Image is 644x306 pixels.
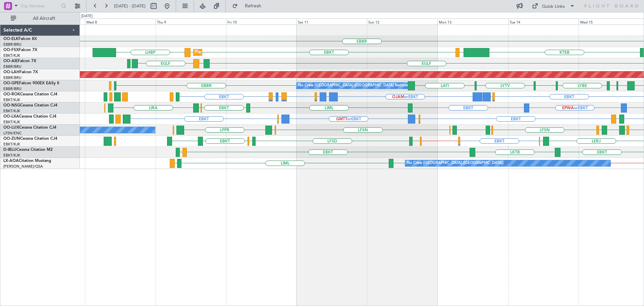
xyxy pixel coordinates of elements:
span: LX-AOA [3,159,19,163]
a: EBKT/KJK [3,120,20,125]
a: EBBR/BRU [3,64,21,69]
span: OO-LAH [3,70,19,74]
a: EBKT/KJK [3,142,20,147]
a: EBBR/BRU [3,86,21,91]
button: Refresh [229,1,269,11]
a: OO-LUXCessna Citation CJ4 [3,126,56,130]
a: D-IBLUCessna Citation M2 [3,148,53,152]
span: OO-ZUN [3,137,20,141]
a: EBBR/BRU [3,75,21,80]
div: [DATE] [81,13,93,19]
a: EBKT/KJK [3,108,20,114]
a: LX-AOACitation Mustang [3,159,51,163]
span: OO-GPE [3,81,19,85]
div: Tue 14 [508,18,579,25]
span: OO-LUX [3,126,19,130]
div: Mon 13 [437,18,508,25]
a: EBKT/KJK [3,53,20,58]
div: Fri 10 [226,18,297,25]
span: [DATE] - [DATE] [114,3,146,9]
a: OO-ROKCessna Citation CJ4 [3,92,57,96]
a: OO-NSGCessna Citation CJ4 [3,103,57,107]
span: OO-AIE [3,59,18,63]
span: All Aircraft [17,16,71,21]
a: [PERSON_NAME]/QSA [3,164,43,169]
a: OO-LAHFalcon 7X [3,70,38,74]
div: No Crew [GEOGRAPHIC_DATA] ([GEOGRAPHIC_DATA] National) [298,81,411,91]
input: Trip Number [20,1,59,11]
div: Sat 11 [297,18,367,25]
a: OO-GPEFalcon 900EX EASy II [3,81,59,85]
span: OO-ROK [3,92,20,96]
span: OO-FSX [3,48,19,52]
a: OO-ELKFalcon 8X [3,37,37,41]
span: OO-NSG [3,103,20,107]
button: Quick Links [529,1,578,11]
a: OO-AIEFalcon 7X [3,59,36,63]
a: EBKT/KJK [3,153,20,158]
div: No Crew [GEOGRAPHIC_DATA] ([GEOGRAPHIC_DATA]) [407,158,503,168]
div: Quick Links [542,3,565,10]
a: OO-LXACessna Citation CJ4 [3,115,56,119]
a: OO-ZUNCessna Citation CJ4 [3,137,57,141]
span: Refresh [239,4,267,8]
div: Wed 8 [85,18,155,25]
span: D-IBLU [3,148,16,152]
span: OO-ELK [3,37,18,41]
span: OO-LXA [3,115,19,119]
a: EBKT/KJK [3,97,20,102]
a: OO-FSXFalcon 7X [3,48,37,52]
div: Sun 12 [367,18,437,25]
div: Planned Maint Kortrijk-[GEOGRAPHIC_DATA] [195,47,273,57]
button: All Aircraft [7,13,73,24]
a: LFSN/ENC [3,131,22,136]
div: Thu 9 [156,18,226,25]
a: EBBR/BRU [3,42,21,47]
